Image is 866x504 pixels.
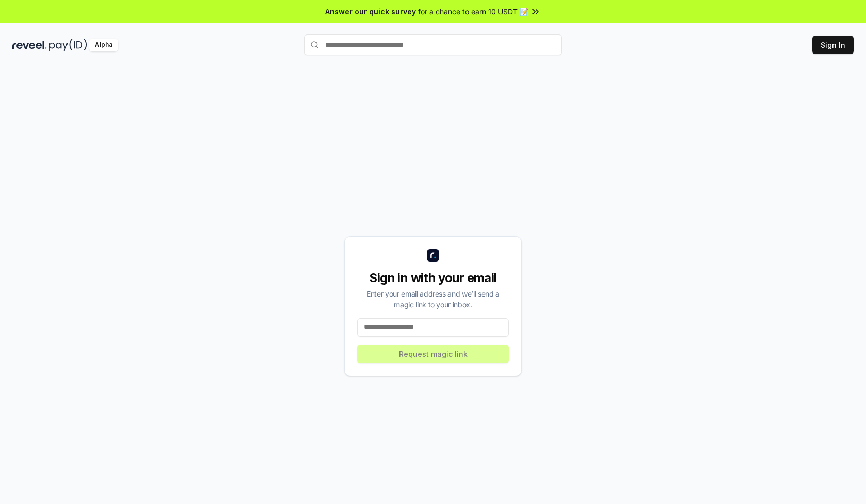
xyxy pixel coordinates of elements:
[812,36,854,54] button: Sign In
[12,39,47,51] img: reveel_dark
[49,39,87,51] img: pay_id
[418,6,528,17] span: for a chance to earn 10 USDT 📝
[325,6,416,17] span: Answer our quick survey
[89,39,118,51] div: Alpha
[357,288,509,310] div: Enter your email address and we’ll send a magic link to your inbox.
[427,249,439,262] img: logo_small
[357,270,509,286] div: Sign in with your email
